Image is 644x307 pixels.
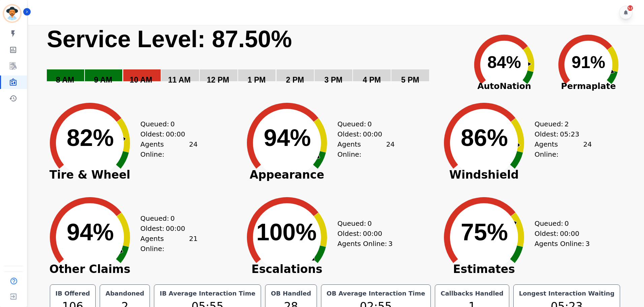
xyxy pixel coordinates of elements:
[56,75,74,84] text: 8 AM
[560,228,579,239] span: 00:00
[189,139,197,159] span: 24
[565,119,569,129] span: 2
[546,80,631,93] span: Permaplate
[47,26,292,52] text: Service Level: 87.50%
[130,75,152,84] text: 10 AM
[325,289,427,298] div: OB Average Interaction Time
[337,239,395,249] div: Agents Online:
[461,125,508,151] text: 86%
[535,139,592,159] div: Agents Online:
[207,75,229,84] text: 12 PM
[236,266,337,273] span: Escalations
[535,239,592,249] div: Agents Online:
[140,223,191,234] div: Oldest:
[39,172,140,178] span: Tire & Wheel
[386,139,394,159] span: 24
[324,75,343,84] text: 3 PM
[166,129,185,139] span: 00:00
[158,289,257,298] div: IB Average Interaction Time
[170,119,175,129] span: 0
[367,218,372,228] span: 0
[583,139,591,159] span: 24
[535,119,585,129] div: Queued:
[518,289,616,298] div: Longest Interaction Waiting
[388,239,393,249] span: 3
[363,75,381,84] text: 4 PM
[39,266,140,273] span: Other Claims
[168,75,191,84] text: 11 AM
[572,53,605,72] text: 91%
[104,289,146,298] div: Abandoned
[337,139,395,159] div: Agents Online:
[140,213,191,223] div: Queued:
[46,25,461,94] svg: Service Level: 0%
[535,129,585,139] div: Oldest:
[367,119,372,129] span: 0
[189,234,197,254] span: 21
[337,129,388,139] div: Oldest:
[166,223,185,234] span: 00:00
[401,75,419,84] text: 5 PM
[286,75,304,84] text: 2 PM
[248,75,266,84] text: 1 PM
[565,218,569,228] span: 0
[4,5,20,22] img: Bordered avatar
[140,234,198,254] div: Agents Online:
[461,219,508,245] text: 75%
[560,129,579,139] span: 05:23
[433,266,535,273] span: Estimates
[256,219,317,245] text: 100%
[54,289,92,298] div: IB Offered
[337,119,388,129] div: Queued:
[140,129,191,139] div: Oldest:
[585,239,590,249] span: 3
[170,213,175,223] span: 0
[67,125,114,151] text: 82%
[363,228,382,239] span: 00:00
[94,75,112,84] text: 9 AM
[337,218,388,228] div: Queued:
[264,125,311,151] text: 94%
[67,219,114,245] text: 94%
[337,228,388,239] div: Oldest:
[140,119,191,129] div: Queued:
[236,172,337,178] span: Appearance
[363,129,382,139] span: 00:00
[140,139,198,159] div: Agents Online:
[269,289,312,298] div: OB Handled
[462,80,546,93] span: AutoNation
[627,5,633,11] div: 52
[487,53,521,72] text: 84%
[535,218,585,228] div: Queued:
[439,289,505,298] div: Callbacks Handled
[433,172,535,178] span: Windshield
[535,228,585,239] div: Oldest:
